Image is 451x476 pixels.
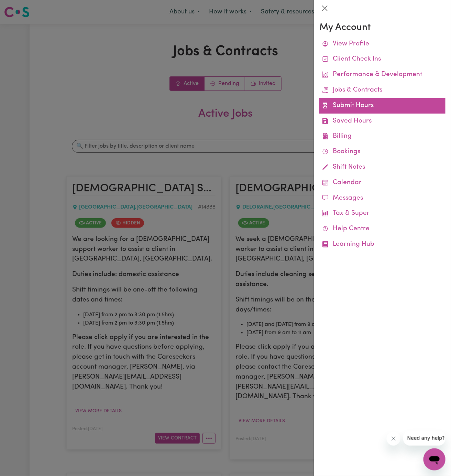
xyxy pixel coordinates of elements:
[319,114,445,129] a: Saved Hours
[319,83,445,98] a: Jobs & Contracts
[319,36,445,52] a: View Profile
[319,160,445,175] a: Shift Notes
[319,237,445,252] a: Learning Hub
[319,3,330,14] button: Close
[319,67,445,83] a: Performance & Development
[319,206,445,221] a: Tax & Super
[319,129,445,144] a: Billing
[387,432,400,446] iframe: Close message
[319,98,445,114] a: Submit Hours
[319,144,445,160] a: Bookings
[319,191,445,206] a: Messages
[423,448,445,470] iframe: Button to launch messaging window
[319,175,445,191] a: Calendar
[319,221,445,237] a: Help Centre
[403,431,445,446] iframe: Message from company
[319,52,445,67] a: Client Check Ins
[319,22,445,34] h3: My Account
